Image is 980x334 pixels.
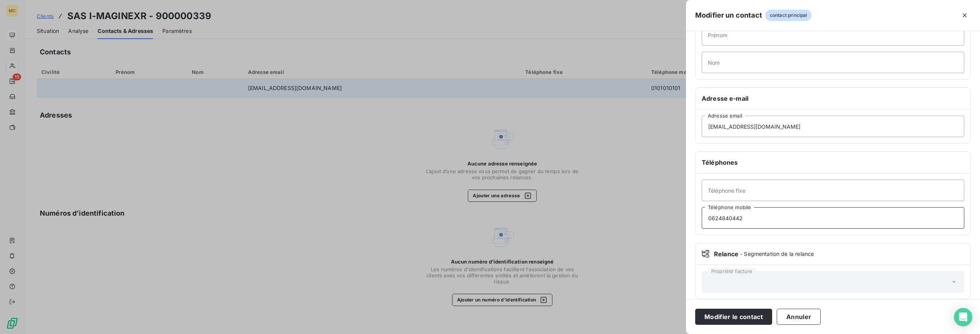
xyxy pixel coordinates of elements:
input: placeholder [702,116,964,137]
input: placeholder [702,52,964,73]
span: contact principal [765,10,812,21]
h6: Adresse e-mail [702,94,964,103]
input: placeholder [702,207,964,229]
div: Open Intercom Messenger [954,308,972,326]
h5: Modifier un contact [695,10,762,21]
div: Relance [702,249,964,259]
input: placeholder [702,180,964,201]
h6: Téléphones [702,158,964,167]
input: placeholder [702,24,964,46]
button: Modifier le contact [695,309,772,325]
span: - Segmentation de la relance [740,250,814,258]
button: Annuler [777,309,821,325]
